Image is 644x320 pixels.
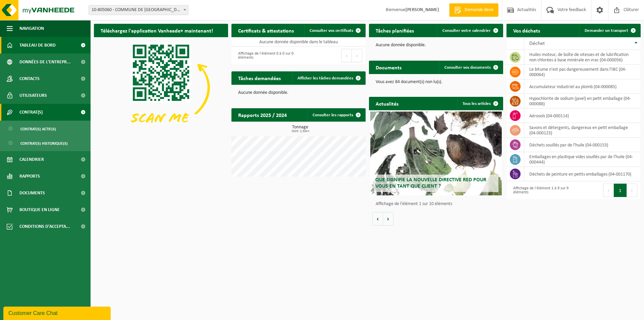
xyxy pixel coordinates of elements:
[524,65,641,79] td: Le bitume n'est pas dangereusement dans l'IBC (04-000064)
[369,24,421,37] h2: Tâches planifiées
[3,305,112,320] iframe: chat widget
[19,185,45,201] span: Documents
[524,109,641,123] td: aérosols (04-000114)
[341,49,352,62] button: Previous
[231,24,301,37] h2: Certificats & attestations
[19,37,56,54] span: Tableau de bord
[2,122,89,135] a: Contrat(s) actif(s)
[614,184,627,197] button: 1
[372,212,383,226] button: Vorige
[437,24,502,37] a: Consulter votre calendrier
[375,177,486,189] span: Que signifie la nouvelle directive RED pour vous en tant que client ?
[369,61,408,74] h2: Documents
[235,48,295,63] div: Affichage de l'élément 0 à 0 sur 0 éléments
[19,151,44,168] span: Calendrier
[444,65,491,70] span: Consulter vos documents
[307,108,365,122] a: Consulter les rapports
[231,108,293,121] h2: Rapports 2025 / 2024
[524,50,641,65] td: huiles moteur, de boîte de vitesses et de lubrification non chlorées à base minérale en vrac (04-...
[603,184,614,197] button: Previous
[369,97,405,110] h2: Actualités
[19,20,44,37] span: Navigation
[463,7,495,13] span: Demande devis
[19,168,40,185] span: Rapports
[20,123,56,135] span: Contrat(s) actif(s)
[579,24,640,37] a: Demander un transport
[510,183,570,198] div: Affichage de l'élément 1 à 9 sur 9 éléments
[231,37,366,47] td: Aucune donnée disponible dans le tableau
[457,97,502,110] a: Tous les articles
[19,104,43,121] span: Contrat(s)
[94,24,220,37] h2: Téléchargez l'application Vanheede+ maintenant!
[442,28,491,33] span: Consulter votre calendrier
[406,7,439,12] strong: [PERSON_NAME]
[19,201,60,218] span: Boutique en ligne
[627,184,637,197] button: Next
[231,71,287,84] h2: Tâches demandées
[89,5,188,15] span: 10-805060 - COMMUNE DE FLOREFFE - FRANIÈRE
[439,61,502,74] a: Consulter vos documents
[506,24,547,37] h2: Vos déchets
[19,87,47,104] span: Utilisateurs
[524,94,641,109] td: hypochlorite de sodium (javel) en petit emballage (04-000088)
[376,202,500,206] p: Affichage de l'élément 1 sur 10 éléments
[304,24,365,37] a: Consulter vos certificats
[524,152,641,167] td: emballages en plastique vides souillés par de l'huile (04-000444)
[383,212,393,226] button: Volgende
[235,125,366,133] h3: Tonnage
[370,112,502,195] a: Que signifie la nouvelle directive RED pour vous en tant que client ?
[298,76,353,80] span: Afficher les tâches demandées
[310,28,353,33] span: Consulter vos certificats
[235,130,366,133] span: 2025: 2,504 t
[376,80,496,84] p: Vous avez 84 document(s) non lu(s).
[529,41,545,46] span: Déchet
[585,28,628,33] span: Demander un transport
[292,71,365,85] a: Afficher les tâches demandées
[352,49,362,62] button: Next
[19,218,70,235] span: Conditions d'accepta...
[449,3,498,17] a: Demande devis
[89,5,189,15] span: 10-805060 - COMMUNE DE FLOREFFE - FRANIÈRE
[20,137,68,150] span: Contrat(s) historique(s)
[524,138,641,152] td: déchets souillés par de l'huile (04-000153)
[524,123,641,138] td: savons et détergents, dangereux en petit emballage (04-000123)
[524,167,641,181] td: déchets de peinture en petits emballages (04-001170)
[2,137,89,149] a: Contrat(s) historique(s)
[376,43,496,48] p: Aucune donnée disponible.
[19,70,40,87] span: Contacts
[19,54,71,70] span: Données de l'entrepr...
[524,79,641,94] td: accumulateur industriel au plomb (04-000085)
[94,37,228,138] img: Download de VHEPlus App
[238,90,359,95] p: Aucune donnée disponible.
